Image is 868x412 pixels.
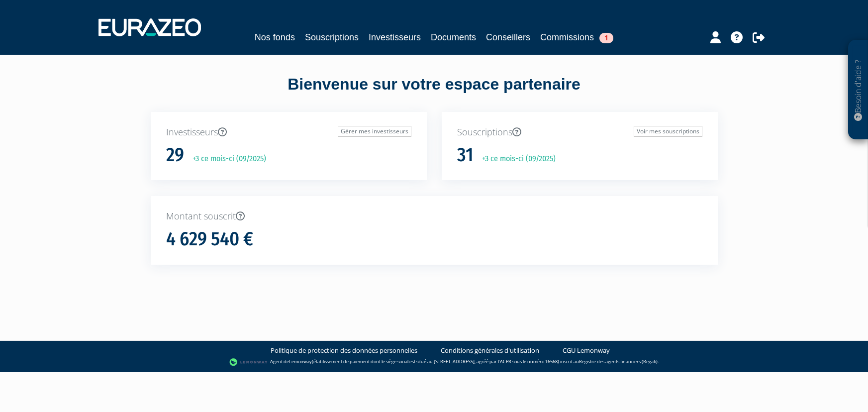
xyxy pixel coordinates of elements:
h1: 29 [166,145,184,166]
p: Besoin d'aide ? [853,45,864,135]
img: 1732889491-logotype_eurazeo_blanc_rvb.png [98,18,201,36]
a: Souscriptions [305,30,359,44]
a: Nos fonds [255,30,295,44]
a: Registre des agents financiers (Regafi) [579,358,658,365]
a: CGU Lemonway [563,346,610,355]
a: Voir mes souscriptions [634,126,702,137]
a: Documents [431,30,476,44]
a: Lemonway [289,358,312,365]
img: logo-lemonway.png [229,357,268,367]
p: +3 ce mois-ci (09/2025) [186,153,266,165]
a: Commissions1 [540,30,613,44]
a: Gérer mes investisseurs [338,126,411,137]
div: Bienvenue sur votre espace partenaire [143,73,725,112]
a: Investisseurs [369,30,421,44]
span: 1 [599,33,613,43]
p: Souscriptions [457,126,702,139]
div: - Agent de (établissement de paiement dont le siège social est situé au [STREET_ADDRESS], agréé p... [10,357,858,367]
p: +3 ce mois-ci (09/2025) [475,153,556,165]
h1: 4 629 540 € [166,229,253,250]
p: Investisseurs [166,126,411,139]
h1: 31 [457,145,474,166]
p: Montant souscrit [166,210,702,223]
a: Conditions générales d'utilisation [441,346,539,355]
a: Politique de protection des données personnelles [271,346,417,355]
a: Conseillers [486,30,530,44]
